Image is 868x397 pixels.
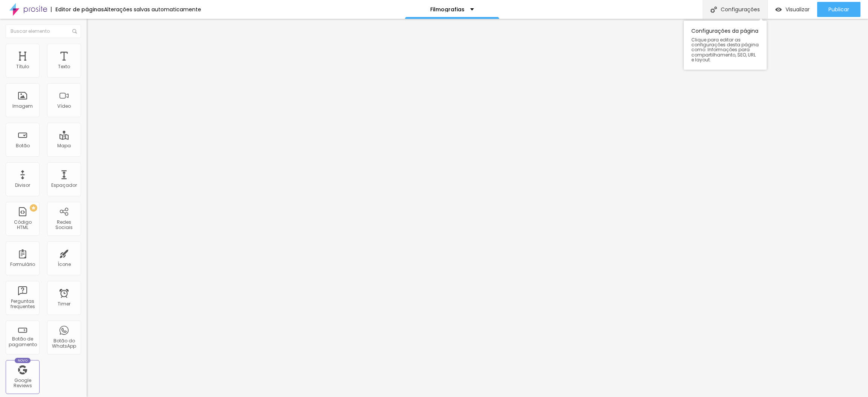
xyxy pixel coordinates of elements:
[58,262,71,267] div: Ícone
[104,7,201,12] div: Alterações salvas automaticamente
[12,104,33,109] div: Imagem
[8,336,37,347] div: Botão de pagamento
[57,143,71,148] div: Mapa
[15,183,30,188] div: Divisor
[6,24,81,38] input: Buscar elemento
[785,6,810,12] span: Visualizar
[711,6,717,13] img: Icone
[57,104,71,109] div: Vídeo
[8,220,37,231] div: Código HTML
[16,143,30,148] div: Botão
[10,262,35,267] div: Formulário
[15,358,31,363] div: Novo
[691,37,759,62] span: Clique para editar as configurações desta página como: Informações para compartilhamento, SEO, UR...
[49,220,79,231] div: Redes Sociais
[51,183,77,188] div: Espaçador
[775,6,782,13] img: view-1.svg
[684,21,767,70] div: Configurações da página
[58,64,70,69] div: Texto
[16,64,29,69] div: Título
[430,7,465,12] p: Filmografias
[817,2,860,17] button: Publicar
[8,299,37,310] div: Perguntas frequentes
[58,301,70,307] div: Timer
[51,7,104,12] div: Editor de páginas
[49,338,79,349] div: Botão do WhatsApp
[8,378,37,389] div: Google Reviews
[768,2,817,17] button: Visualizar
[72,29,77,34] img: Icone
[828,6,849,12] span: Publicar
